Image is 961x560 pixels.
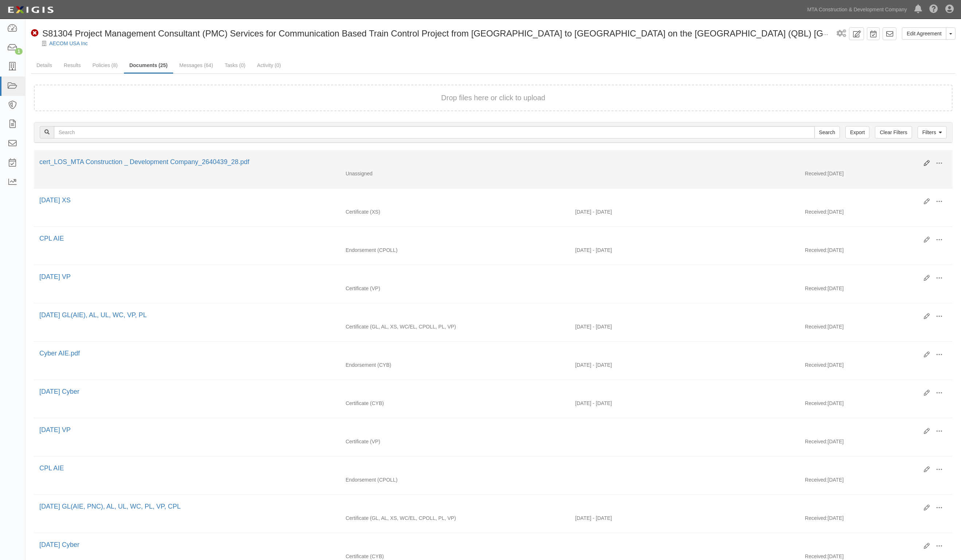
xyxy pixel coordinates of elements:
[42,28,914,38] span: S81304 Project Management Consultant (PMC) Services for Communication Based Train Control Project...
[805,400,828,407] p: Received:
[804,2,911,17] a: MTA Construction & Development Company
[219,58,251,73] a: Tasks (0)
[837,30,846,38] i: 1 scheduled workflow
[31,27,834,40] div: S81304 Project Management Consultant (PMC) Services for Communication Based Train Control Project...
[799,361,953,372] div: [DATE]
[340,400,570,407] div: Cyber Liability
[918,126,947,139] a: Filters
[340,208,570,215] div: Excess/Umbrella Liability
[87,58,123,73] a: Policies (8)
[570,476,799,477] div: Effective - Expiration
[799,323,953,334] div: [DATE]
[5,3,56,16] img: logo-5460c22ac91f19d4615b14bd174203de0afe785f0fc80cf4dbbc73dc1793850b.png
[799,246,953,257] div: [DATE]
[805,476,828,483] p: Received:
[54,126,815,139] input: Search
[799,514,953,525] div: [DATE]
[845,126,869,139] a: Export
[805,514,828,522] p: Received:
[58,58,86,73] a: Results
[340,438,570,445] div: Valuable Papers
[39,503,180,510] a: [DATE] GL(AIE, PNC), AL, UL, WC, PL, VP, CPL
[31,58,58,73] a: Details
[805,361,828,369] p: Received:
[39,158,249,166] a: cert_LOS_MTA Construction _ Development Company_2640439_28.pdf
[570,361,799,369] div: Effective 10/01/2024 - Expiration 10/01/2025
[929,5,938,14] i: Help Center - Complianz
[252,58,286,73] a: Activity (0)
[49,40,88,46] a: AECOM USA Inc
[340,323,570,330] div: General Liability Auto Liability Excess/Umbrella Liability Workers Compensation/Employers Liabili...
[340,285,570,292] div: Valuable Papers
[39,272,918,282] div: 4.1.25 VP
[340,361,570,369] div: Cyber Liability
[340,514,570,522] div: General Liability Auto Liability Excess/Umbrella Liability Workers Compensation/Employers Liabili...
[39,541,79,548] a: [DATE] Cyber
[875,126,912,139] a: Clear Filters
[39,426,71,433] a: [DATE] VP
[39,388,79,395] a: [DATE] Cyber
[39,349,918,358] div: Cyber AIE.pdf
[799,170,953,181] div: [DATE]
[805,323,828,330] p: Received:
[39,234,918,244] div: CPL AIE
[340,170,570,177] div: Unassigned
[570,246,799,254] div: Effective 04/01/2025 - Expiration 04/01/2026
[570,514,799,522] div: Effective 04/01/2024 - Expiration 03/01/2025
[570,553,799,553] div: Effective - Expiration
[814,126,840,139] input: Search
[805,285,828,292] p: Received:
[902,27,946,40] a: Edit Agreement
[39,157,918,167] div: cert_LOS_MTA Construction _ Development Company_2640439_28.pdf
[15,48,23,55] div: 1
[805,246,828,254] p: Received:
[570,285,799,285] div: Effective - Expiration
[39,311,918,320] div: 4.1.26 GL(AIE), AL, UL, WC, VP, PL
[39,502,918,512] div: 4.1.25 GL(AIE, PNC), AL, UL, WC, PL, VP, CPL
[39,540,918,550] div: 10.1.24 Cyber
[340,476,570,483] div: Contractors Pollution Liability
[805,438,828,445] p: Received:
[39,350,80,357] a: Cyber AIE.pdf
[39,235,64,242] a: CPL AIE
[39,311,147,319] a: [DATE] GL(AIE), AL, UL, WC, VP, PL
[39,197,71,204] a: [DATE] XS
[570,170,799,170] div: Effective - Expiration
[39,387,918,397] div: 10.1.25 Cyber
[570,208,799,215] div: Effective 04/01/2025 - Expiration 04/01/2026
[570,400,799,407] div: Effective 10/01/2024 - Expiration 10/01/2025
[39,196,918,205] div: 4.1.26 XS
[799,208,953,219] div: [DATE]
[39,425,918,435] div: 3.1.25 VP
[39,464,918,473] div: CPL AIE
[441,93,545,103] button: Drop files here or click to upload
[31,30,39,37] i: Non-Compliant
[124,58,173,74] a: Documents (25)
[805,170,828,177] p: Received:
[340,246,570,254] div: Contractors Pollution Liability
[340,553,570,560] div: Cyber Privacy Liability
[799,438,953,449] div: [DATE]
[805,553,828,560] p: Received:
[799,285,953,296] div: [DATE]
[570,438,799,438] div: Effective - Expiration
[39,464,64,472] a: CPL AIE
[799,400,953,411] div: [DATE]
[799,476,953,487] div: [DATE]
[805,208,828,215] p: Received:
[570,323,799,330] div: Effective 04/01/2025 - Expiration 04/01/2026
[174,58,219,73] a: Messages (64)
[39,273,71,280] a: [DATE] VP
